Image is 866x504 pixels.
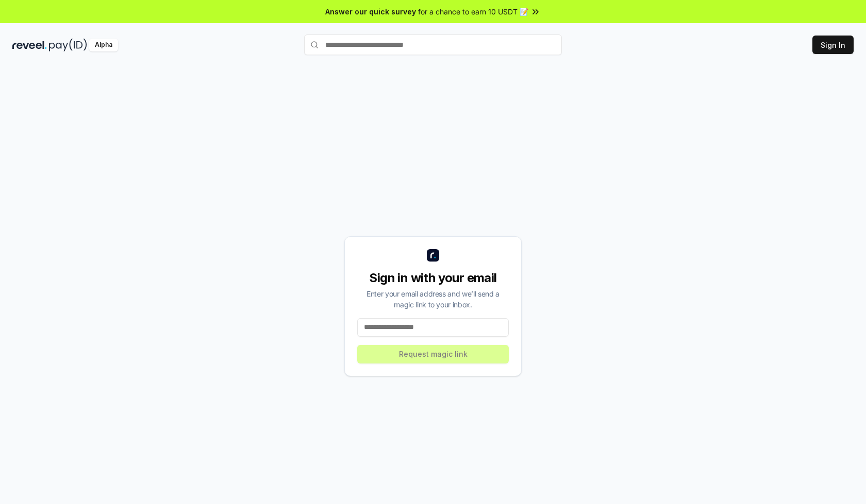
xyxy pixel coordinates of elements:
[12,39,47,51] img: reveel_dark
[49,39,87,51] img: pay_id
[418,6,528,17] span: for a chance to earn 10 USDT 📝
[357,270,509,286] div: Sign in with your email
[325,6,416,17] span: Answer our quick survey
[427,249,439,262] img: logo_small
[812,36,854,54] button: Sign In
[89,39,118,51] div: Alpha
[357,288,509,310] div: Enter your email address and we’ll send a magic link to your inbox.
